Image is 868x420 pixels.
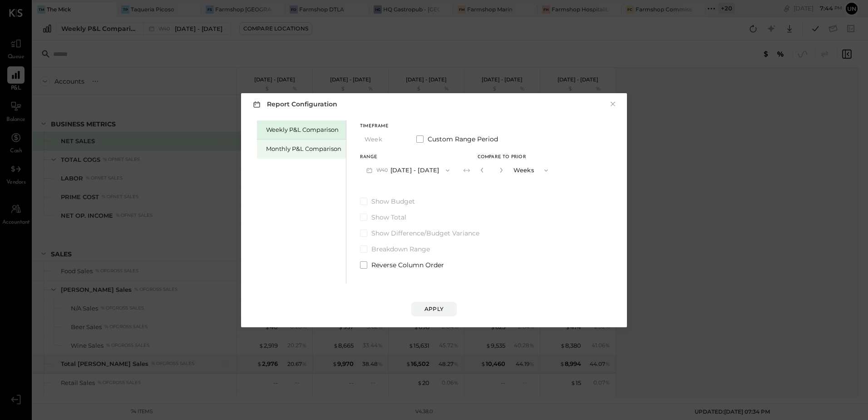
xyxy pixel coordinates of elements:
span: W40 [376,167,390,174]
div: Monthly P&L Comparison [266,145,341,153]
span: Custom Range Period [428,135,498,144]
div: Apply [424,305,444,313]
span: Show Difference/Budget Variance [371,229,479,238]
span: Show Budget [371,197,415,206]
h3: Report Configuration [251,99,337,110]
button: Apply [411,302,457,316]
span: Reverse Column Order [371,260,444,270]
button: Weeks [509,162,554,179]
button: Week [360,131,405,148]
div: Range [360,155,456,160]
div: Timeframe [360,124,405,129]
button: × [609,100,617,109]
span: Compare to Prior [478,155,526,160]
button: W40[DATE] - [DATE] [360,162,456,179]
div: Weekly P&L Comparison [266,125,341,134]
span: Breakdown Range [371,245,430,254]
span: Show Total [371,213,406,222]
